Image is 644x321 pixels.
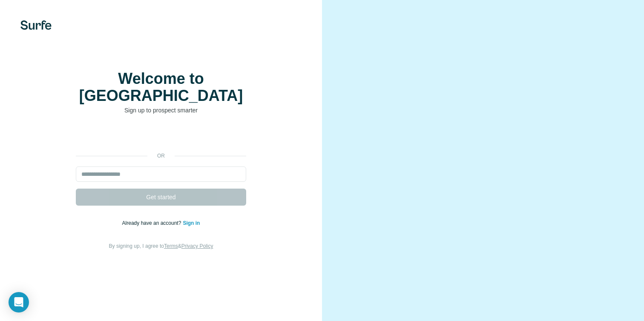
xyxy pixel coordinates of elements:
span: Already have an account? [122,220,183,226]
a: Privacy Policy [181,243,213,249]
p: Sign up to prospect smarter [76,106,246,115]
h1: Welcome to [GEOGRAPHIC_DATA] [76,70,246,104]
a: Sign in [183,220,200,226]
a: Terms [164,243,178,249]
div: Open Intercom Messenger [9,292,29,312]
span: By signing up, I agree to & [109,243,213,249]
iframe: Sign in with Google Button [72,127,250,146]
p: or [147,152,175,160]
img: Surfe's logo [20,20,52,30]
